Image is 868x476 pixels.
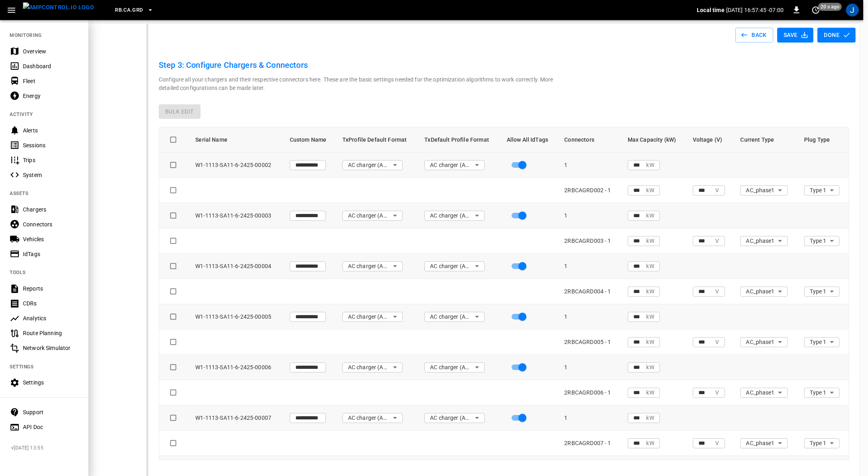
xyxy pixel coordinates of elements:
[697,6,725,14] p: Local time
[23,126,79,134] div: Alerts
[726,6,784,14] p: [DATE] 16:57:45 -07:00
[23,285,79,293] div: Reports
[23,344,79,352] div: Network Simulator
[818,3,842,11] span: 20 s ago
[23,408,79,416] div: Support
[23,220,79,228] div: Connectors
[846,4,859,16] div: profile-icon
[809,4,822,16] button: set refresh interval
[23,92,79,100] div: Energy
[23,205,79,214] div: Chargers
[23,141,79,149] div: Sessions
[23,314,79,322] div: Analytics
[23,250,79,258] div: IdTags
[115,6,143,15] span: RB.CA.GRD
[23,423,79,431] div: API Doc
[11,444,82,452] span: v [DATE] 13:55
[23,156,79,164] div: Trips
[23,47,79,55] div: Overview
[23,62,79,70] div: Dashboard
[23,171,79,179] div: System
[23,378,79,386] div: Settings
[23,77,79,85] div: Fleet
[23,2,94,12] img: ampcontrol.io logo
[23,235,79,243] div: Vehicles
[23,299,79,307] div: CDRs
[23,329,79,337] div: Route Planning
